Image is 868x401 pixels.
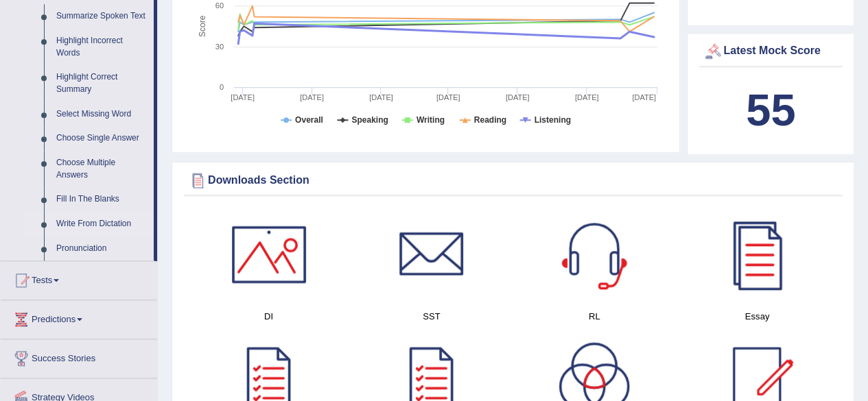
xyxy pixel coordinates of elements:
[50,187,154,212] a: Fill In The Blanks
[231,93,255,101] tspan: [DATE]
[50,29,154,65] a: Highlight Incorrect Words
[215,42,224,51] text: 30
[220,83,224,91] text: 0
[50,65,154,101] a: Highlight Correct Summary
[50,126,154,151] a: Choose Single Answer
[1,261,157,295] a: Tests
[300,93,324,101] tspan: [DATE]
[703,41,838,62] div: Latest Mock Score
[295,115,323,125] tspan: Overall
[50,151,154,187] a: Choose Multiple Answers
[351,115,388,125] tspan: Speaking
[632,93,656,101] tspan: [DATE]
[50,212,154,236] a: Write From Dictation
[520,309,669,324] h4: RL
[198,15,207,37] tspan: Score
[1,300,157,335] a: Predictions
[50,236,154,261] a: Pronunciation
[746,85,795,135] b: 55
[369,93,393,101] tspan: [DATE]
[474,115,506,125] tspan: Reading
[215,1,224,10] text: 60
[50,4,154,29] a: Summarize Spoken Text
[1,339,157,374] a: Success Stories
[506,93,530,101] tspan: [DATE]
[683,309,832,324] h4: Essay
[194,309,343,324] h4: DI
[187,170,838,191] div: Downloads Section
[50,102,154,127] a: Select Missing Word
[575,93,599,101] tspan: [DATE]
[535,115,571,125] tspan: Listening
[357,309,506,324] h4: SST
[417,115,445,125] tspan: Writing
[436,93,460,101] tspan: [DATE]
